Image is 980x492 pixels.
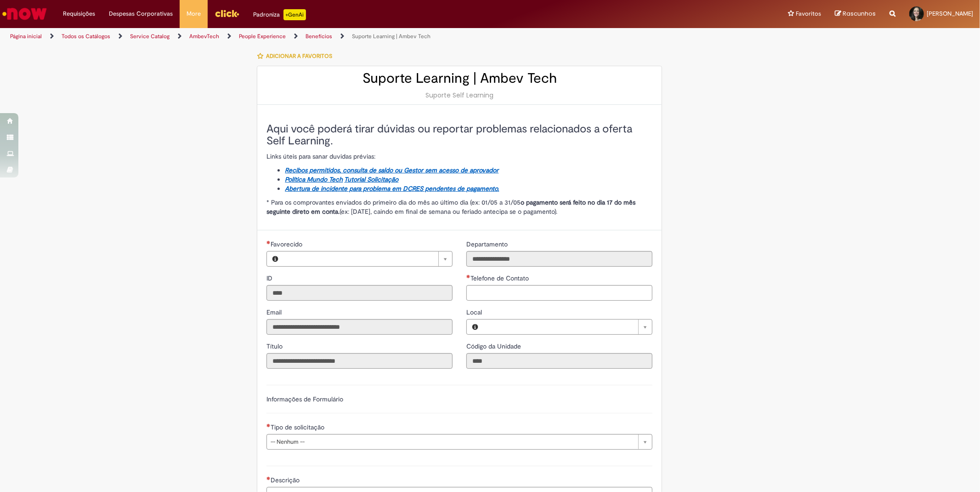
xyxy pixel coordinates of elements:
[109,9,173,18] span: Despesas Corporativas
[266,198,652,216] p: * Para os comprovantes enviados do primeiro dia do mês ao último dia (ex: 01/05 a 31/05 (ex: [DAT...
[466,353,652,369] input: Código da Unidade
[257,46,337,66] button: Adicionar a Favoritos
[927,10,973,17] span: [PERSON_NAME]
[266,308,283,316] span: Somente leitura - Email
[266,308,283,317] label: Somente leitura - Email
[467,320,483,334] button: Local, Visualizar este registro
[63,9,95,18] span: Requisições
[285,166,498,174] a: Recibos permitidos, consulta de saldo ou Gestor sem acesso de aprovador
[266,240,271,244] span: Necessários
[344,175,398,183] a: Tutorial Solicitação
[253,9,306,20] div: Padroniza
[352,33,431,40] a: Suporte Learning | Ambev Tech
[130,33,170,40] a: Service Catalog
[796,9,821,18] span: Favoritos
[466,275,470,278] span: Necessários
[215,6,239,20] img: click_logo_yellow_360x200.png
[266,91,652,100] div: Suporte Self Learning
[266,342,284,351] label: Somente leitura - Título
[189,33,219,40] a: AmbevTech
[283,252,452,266] a: Limpar campo Favorecido
[271,240,304,248] span: Necessários - Favorecido
[1,5,48,23] img: ServiceNow
[271,423,326,431] span: Tipo de solicitação
[285,184,499,193] a: Abertura de incidente para problema em DCRES pendentes de pagamento.
[266,198,635,216] strong: o pagamento será feito no dia 17 do mês seguinte direto em conta.
[10,33,42,40] a: Página inicial
[306,33,332,40] a: Benefícios
[62,33,110,40] a: Todos os Catálogos
[266,274,274,282] span: Somente leitura - ID
[266,395,343,403] label: Informações de Formulário
[266,52,332,60] span: Adicionar a Favoritos
[466,342,523,350] span: Somente leitura - Código da Unidade
[266,152,652,161] p: Links úteis para sanar duvidas prévias:
[843,9,876,18] span: Rascunhos
[267,252,283,266] button: Favorecido, Visualizar este registro
[466,240,510,249] label: Somente leitura - Departamento
[466,308,484,316] span: Local
[466,240,510,248] span: Somente leitura - Departamento
[266,123,652,148] h3: Aqui você poderá tirar dúvidas ou reportar problemas relacionados a oferta Self Learning.
[271,476,301,484] span: Descrição
[266,342,284,350] span: Somente leitura - Título
[466,342,523,351] label: Somente leitura - Código da Unidade
[835,10,876,18] a: Rascunhos
[266,423,271,427] span: Necessários
[187,9,201,18] span: More
[266,319,453,335] input: Email
[266,285,453,301] input: ID
[483,320,652,334] a: Limpar campo Local
[470,274,531,282] span: Telefone de Contato
[266,353,453,369] input: Título
[283,9,306,20] p: +GenAi
[271,435,634,449] span: -- Nenhum --
[285,175,343,183] a: Política Mundo Tech
[266,274,274,283] label: Somente leitura - ID
[7,28,646,45] ul: Trilhas de página
[266,476,271,480] span: Necessários
[239,33,286,40] a: People Experience
[466,251,652,267] input: Departamento
[266,71,652,86] h2: Suporte Learning | Ambev Tech
[466,285,652,301] input: Telefone de Contato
